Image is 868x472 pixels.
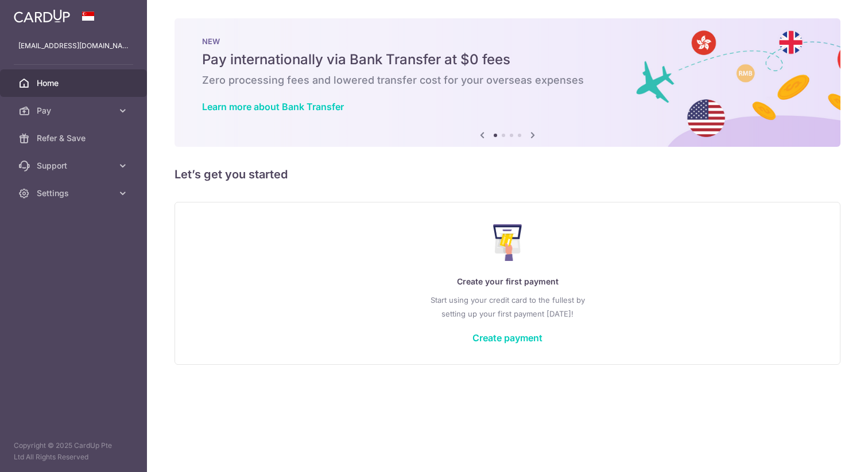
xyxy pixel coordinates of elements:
[202,101,344,112] a: Learn more about Bank Transfer
[37,105,113,116] span: Pay
[493,224,522,261] img: Make Payment
[18,40,129,52] p: [EMAIL_ADDRESS][DOMAIN_NAME]
[202,37,813,46] p: NEW
[37,160,113,171] span: Support
[198,275,817,288] p: Create your first payment
[175,18,840,147] img: Bank transfer banner
[202,50,813,69] h5: Pay internationally via Bank Transfer at $0 fees
[37,132,113,144] span: Refer & Save
[198,293,817,321] p: Start using your credit card to the fullest by setting up your first payment [DATE]!
[14,9,70,23] img: CardUp
[472,332,542,344] a: Create payment
[37,188,113,199] span: Settings
[37,77,113,89] span: Home
[202,73,813,87] h6: Zero processing fees and lowered transfer cost for your overseas expenses
[175,165,840,184] h5: Let’s get you started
